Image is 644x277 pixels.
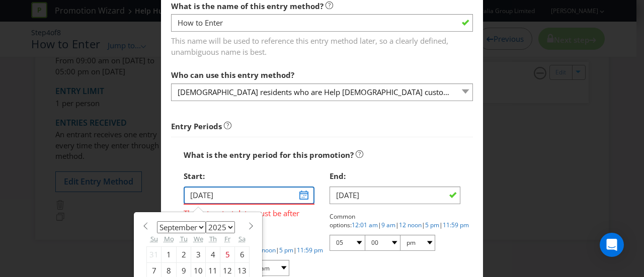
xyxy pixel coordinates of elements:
a: 12:01 am [352,221,378,229]
span: | [293,246,297,254]
div: Open Intercom Messenger [600,233,624,257]
span: This name will be used to reference this entry method later, so a clearly defined, unambiguous na... [171,32,473,57]
span: Who can use this entry method? [171,70,294,80]
span: | [439,221,443,229]
strong: Entry Periods [171,121,222,131]
abbr: Wednesday [194,234,203,243]
span: | [422,221,425,229]
input: DD/MM/YY [184,187,314,204]
div: Start: [184,166,314,187]
div: 6 [235,246,250,262]
div: 4 [206,246,220,262]
div: 5 [220,246,235,262]
a: 9 am [381,221,395,229]
abbr: Monday [164,234,174,243]
div: End: [330,166,460,187]
span: | [276,246,279,254]
input: DD/MM/YY [330,187,460,204]
a: 11:59 pm [443,221,469,229]
span: | [395,221,399,229]
a: 12 noon [399,221,422,229]
a: 11:59 pm [297,246,323,254]
span: Common options: [330,212,355,229]
a: 5 pm [279,246,293,254]
abbr: Tuesday [180,234,188,243]
div: 31 [147,246,162,262]
a: 5 pm [425,221,439,229]
span: What is the name of this entry method? [171,1,324,11]
abbr: Saturday [238,234,246,243]
span: The entry start date must be after [DATE]. [184,205,314,230]
a: 12 noon [253,246,276,254]
span: | [378,221,381,229]
div: 3 [191,246,206,262]
abbr: Friday [224,234,230,243]
div: 2 [177,246,191,262]
div: 1 [162,246,177,262]
span: What is the entry period for this promotion? [184,150,354,160]
abbr: Sunday [150,234,158,243]
abbr: Thursday [209,234,217,243]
